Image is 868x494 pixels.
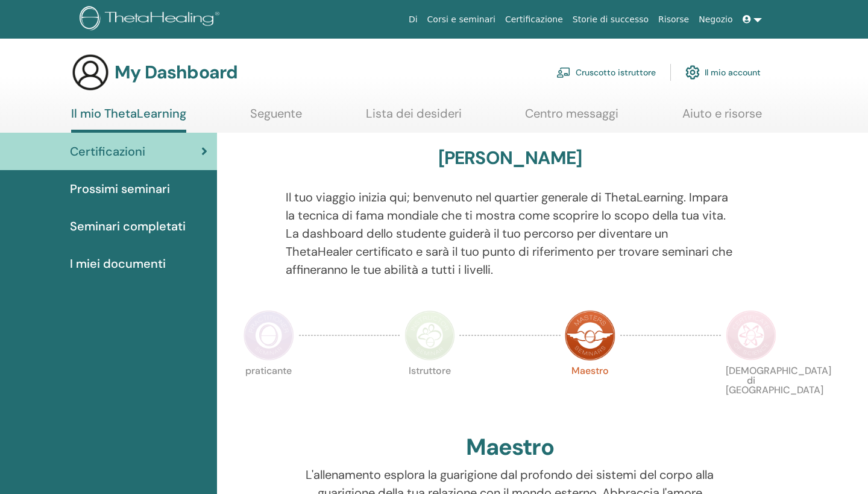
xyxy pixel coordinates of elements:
[404,8,423,31] a: Di
[682,106,762,130] a: Aiuto e risorse
[71,106,186,133] a: Il mio ThetaLearning
[565,310,615,361] img: Master
[556,59,656,86] a: Cruscotto istruttore
[286,188,735,279] p: Il tuo viaggio inizia qui; benvenuto nel quartier generale di ThetaLearning. Impara la tecnica di...
[565,366,615,417] p: Maestro
[525,106,618,130] a: Centro messaggi
[80,6,224,33] img: logo.png
[653,8,694,31] a: Risorse
[244,310,294,361] img: Practitioner
[556,67,571,78] img: chalkboard-teacher.svg
[70,180,170,198] span: Prossimi seminari
[568,8,653,31] a: Storie di successo
[726,310,776,361] img: Certificate of Science
[70,142,145,160] span: Certificazioni
[500,8,568,31] a: Certificazione
[438,147,582,169] h3: [PERSON_NAME]
[366,106,462,130] a: Lista dei desideri
[250,106,302,130] a: Seguente
[685,59,761,86] a: Il mio account
[115,62,237,83] h3: My Dashboard
[694,8,737,31] a: Negozio
[70,255,166,273] span: I miei documenti
[404,366,455,417] p: Istruttore
[685,62,700,83] img: cog.svg
[466,434,554,461] h2: Maestro
[71,53,110,92] img: generic-user-icon.jpg
[404,310,455,361] img: Instructor
[423,8,500,31] a: Corsi e seminari
[726,366,776,417] p: [DEMOGRAPHIC_DATA] di [GEOGRAPHIC_DATA]
[244,366,294,417] p: praticante
[70,217,186,235] span: Seminari completati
